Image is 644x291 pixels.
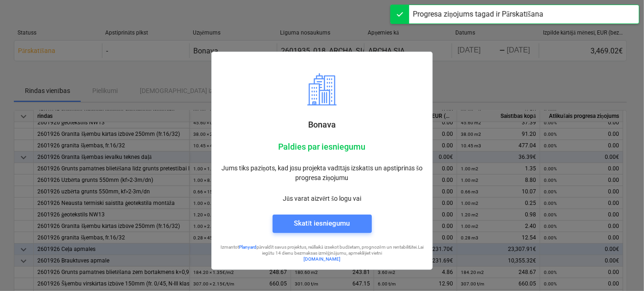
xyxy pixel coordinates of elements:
p: Izmantot pārvaldīt savus projektus, reāllaikā izsekot budžetam, prognozēm un rentabilitātei. Lai ... [219,244,425,256]
p: Bonava [219,119,425,130]
div: Progresa ziņojums tagad ir Pārskatīšana [413,9,543,20]
a: [DOMAIN_NAME] [304,256,340,262]
p: Jums tiks paziņots, kad jūsu projekta vadītājs izskatīs un apstiprinās šo progresa ziņojumu [219,163,425,183]
p: Paldies par iesniegumu [219,141,425,152]
div: Skatīt iesniegumu [294,217,350,229]
p: Jūs varat aizvērt šo logu vai [219,194,425,204]
a: Planyard [239,244,256,250]
button: Skatīt iesniegumu [273,215,372,233]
